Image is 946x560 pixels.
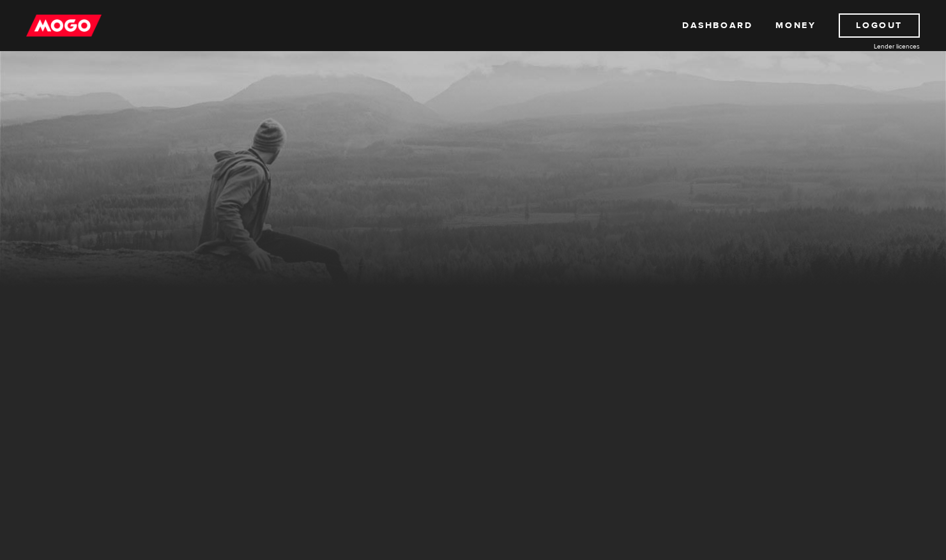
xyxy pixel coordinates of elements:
[839,13,920,38] a: Logout
[775,13,816,38] a: Money
[26,13,102,38] img: mogo_logo-11ee424be714fa7cbb0f0f49df9e16ec.png
[824,42,920,51] a: Lender licences
[682,13,752,38] a: Dashboard
[74,148,873,175] h1: MogoMoney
